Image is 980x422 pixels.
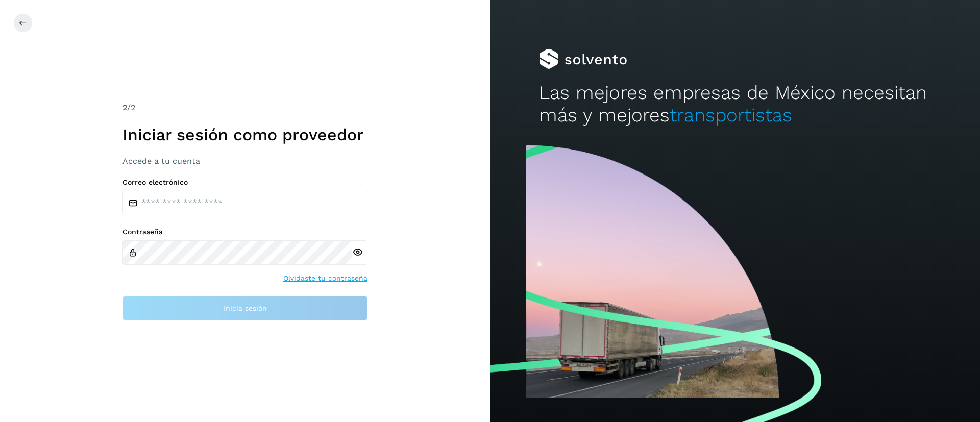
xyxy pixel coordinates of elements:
[539,82,931,127] h2: Las mejores empresas de México necesitan más y mejores
[122,178,367,187] label: Correo electrónico
[224,305,267,312] span: Inicia sesión
[122,102,367,114] div: /2
[122,296,367,320] button: Inicia sesión
[283,273,367,284] a: Olvidaste tu contraseña
[122,125,367,144] h1: Iniciar sesión como proveedor
[122,228,367,236] label: Contraseña
[122,103,127,112] span: 2
[670,104,792,126] span: transportistas
[122,156,367,166] h3: Accede a tu cuenta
